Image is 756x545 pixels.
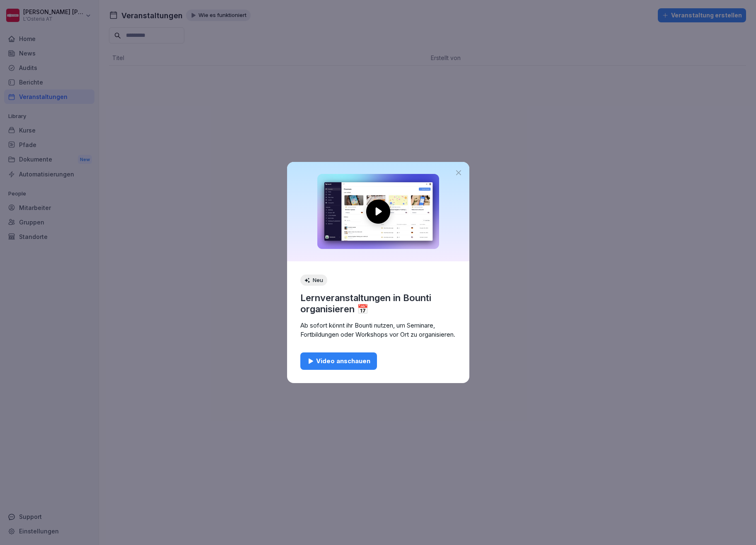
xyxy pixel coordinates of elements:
[307,357,370,366] div: Video anschauen
[300,292,456,314] p: Lernveranstaltungen in Bounti organisieren 📅
[297,162,459,261] img: Lernveranstaltungen in Bounti organisieren 📅
[300,321,456,339] p: Ab sofort könnt ihr Bounti nutzen, um Seminare, Fortbildungen oder Workshops vor Ort zu organisie...
[300,352,456,370] a: Video anschauen
[300,352,377,370] button: Video anschauen
[300,275,327,286] div: Neu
